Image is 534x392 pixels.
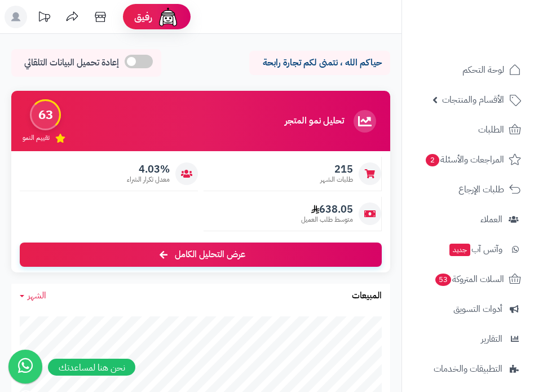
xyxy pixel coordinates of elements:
h3: المبيعات [352,291,382,301]
span: معدل تكرار الشراء [127,175,170,184]
img: logo-2.png [457,30,523,54]
span: التقارير [481,331,502,347]
span: إعادة تحميل البيانات التلقائي [24,56,119,69]
span: جديد [449,244,470,256]
span: تقييم النمو [23,133,50,143]
h3: تحليل نمو المتجر [285,116,344,126]
a: المراجعات والأسئلة2 [409,146,527,173]
a: تحديثات المنصة [30,6,58,31]
span: الشهر [28,289,46,302]
span: العملاء [480,212,502,227]
a: التقارير [409,325,527,353]
a: العملاء [409,206,527,233]
p: حياكم الله ، نتمنى لكم تجارة رابحة [258,56,382,69]
span: عرض التحليل الكامل [175,248,245,261]
span: 215 [320,163,353,175]
span: لوحة التحكم [462,62,504,78]
span: طلبات الشهر [320,175,353,184]
span: الأقسام والمنتجات [442,92,504,108]
span: 53 [435,274,451,286]
span: المراجعات والأسئلة [425,152,504,168]
a: التطبيقات والخدمات [409,355,527,382]
span: التطبيقات والخدمات [434,361,502,377]
a: عرض التحليل الكامل [20,243,382,267]
span: أدوات التسويق [453,301,502,317]
span: طلبات الإرجاع [458,182,504,197]
span: 2 [426,154,439,166]
span: السلات المتروكة [434,271,504,287]
span: 4.03% [127,163,170,175]
span: متوسط طلب العميل [301,215,353,224]
span: رفيق [134,10,152,24]
a: أدوات التسويق [409,296,527,323]
img: ai-face.png [157,6,179,28]
a: وآتس آبجديد [409,236,527,263]
a: الطلبات [409,116,527,143]
a: الشهر [20,289,46,302]
a: طلبات الإرجاع [409,176,527,203]
span: وآتس آب [448,241,502,257]
a: لوحة التحكم [409,56,527,83]
span: الطلبات [478,122,504,138]
span: 638.05 [301,203,353,215]
a: السلات المتروكة53 [409,266,527,293]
